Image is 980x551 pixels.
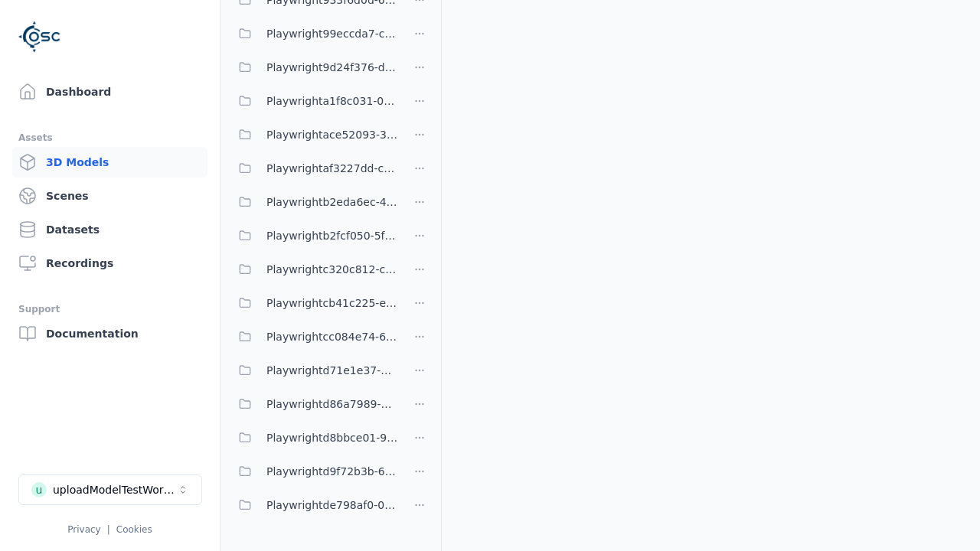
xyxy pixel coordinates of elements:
[266,429,398,447] span: Playwrightd8bbce01-9637-468c-8f59-1050d21f77ba
[266,193,398,211] span: Playwrightb2eda6ec-40de-407c-a5c5-49f5bc2d938f
[266,126,398,144] span: Playwrightace52093-38c3-4681-b5f0-14281ff036c7
[230,456,398,487] button: Playwrightd9f72b3b-66f5-4fd0-9c49-a6be1a64c72c
[18,15,61,58] img: Logo
[266,496,398,514] span: Playwrightde798af0-0a13-4792-ac1d-0e6eb1e31492
[230,153,398,184] button: Playwrightaf3227dd-cec8-46a2-ae8b-b3eddda3a63a
[266,92,398,110] span: Playwrighta1f8c031-0b56-4dbe-a205-55a24cfb5214
[266,58,398,77] span: Playwright9d24f376-ddb6-4acc-82f7-be3e2236439b
[266,361,398,380] span: Playwrightd71e1e37-d31c-4572-b04d-3c18b6f85a3d
[230,220,398,251] button: Playwrightb2fcf050-5f27-47cb-87c2-faf00259dd62
[12,147,207,178] a: 3D Models
[230,490,398,520] button: Playwrightde798af0-0a13-4792-ac1d-0e6eb1e31492
[12,181,207,211] a: Scenes
[266,462,398,481] span: Playwrightd9f72b3b-66f5-4fd0-9c49-a6be1a64c72c
[266,227,398,245] span: Playwrightb2fcf050-5f27-47cb-87c2-faf00259dd62
[230,18,398,49] button: Playwright99eccda7-cb0a-4e38-9e00-3a40ae80a22c
[230,321,398,352] button: Playwrightcc084e74-6bd9-4f7e-8d69-516a74321fe7
[230,119,398,150] button: Playwrightace52093-38c3-4681-b5f0-14281ff036c7
[266,24,398,43] span: Playwright99eccda7-cb0a-4e38-9e00-3a40ae80a22c
[266,294,398,312] span: Playwrightcb41c225-e288-4c3c-b493-07c6e16c0d29
[230,288,398,318] button: Playwrightcb41c225-e288-4c3c-b493-07c6e16c0d29
[31,482,47,497] div: u
[12,214,207,245] a: Datasets
[230,187,398,217] button: Playwrightb2eda6ec-40de-407c-a5c5-49f5bc2d938f
[18,474,202,505] button: Select a workspace
[230,86,398,116] button: Playwrighta1f8c031-0b56-4dbe-a205-55a24cfb5214
[230,389,398,419] button: Playwrightd86a7989-a27e-4cc3-9165-73b2f9dacd14
[12,248,207,279] a: Recordings
[18,129,201,147] div: Assets
[12,318,207,349] a: Documentation
[230,355,398,386] button: Playwrightd71e1e37-d31c-4572-b04d-3c18b6f85a3d
[53,482,177,497] div: uploadModelTestWorkspace
[266,260,398,279] span: Playwrightc320c812-c1c4-4e9b-934e-2277c41aca46
[230,52,398,83] button: Playwright9d24f376-ddb6-4acc-82f7-be3e2236439b
[107,524,110,535] span: |
[18,300,201,318] div: Support
[116,524,152,535] a: Cookies
[266,328,398,346] span: Playwrightcc084e74-6bd9-4f7e-8d69-516a74321fe7
[12,77,207,107] a: Dashboard
[230,422,398,453] button: Playwrightd8bbce01-9637-468c-8f59-1050d21f77ba
[266,395,398,413] span: Playwrightd86a7989-a27e-4cc3-9165-73b2f9dacd14
[266,159,398,178] span: Playwrightaf3227dd-cec8-46a2-ae8b-b3eddda3a63a
[67,524,100,535] a: Privacy
[230,254,398,285] button: Playwrightc320c812-c1c4-4e9b-934e-2277c41aca46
